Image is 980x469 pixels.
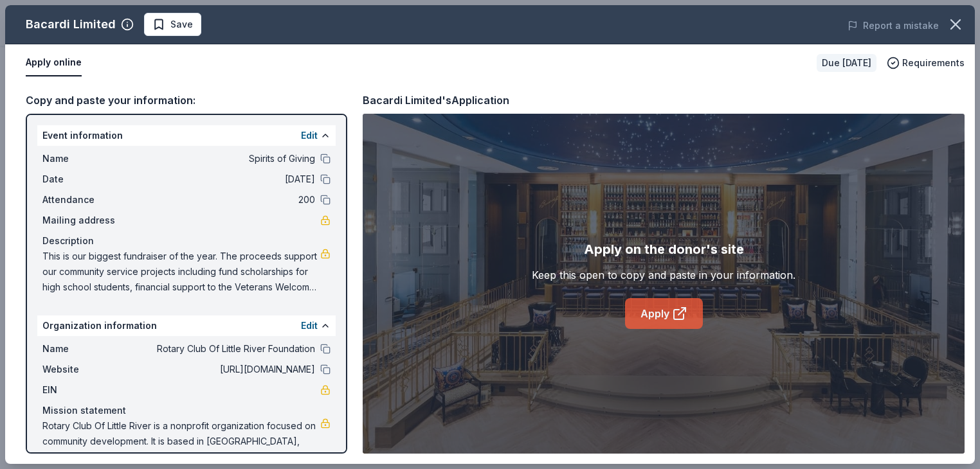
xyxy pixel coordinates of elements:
div: Apply on the donor's site [584,239,744,260]
span: Spirits of Giving [129,151,315,166]
span: Save [170,17,193,32]
span: Website [42,362,129,377]
span: Date [42,172,129,187]
div: Bacardi Limited [26,14,116,35]
div: Organization information [37,315,336,336]
div: Event information [37,125,336,146]
div: Description [42,233,331,249]
div: Keep this open to copy and paste in your information. [532,267,795,283]
span: This is our biggest fundraiser of the year. The proceeds support our community service projects i... [42,249,320,295]
span: [DATE] [129,172,315,187]
span: 200 [129,192,315,208]
button: Save [144,13,201,36]
button: Edit [301,318,318,333]
div: Bacardi Limited's Application [363,92,509,109]
button: Edit [301,128,318,143]
span: [URL][DOMAIN_NAME] [129,362,315,377]
button: Apply online [26,49,82,76]
span: Name [42,341,129,357]
span: Attendance [42,192,129,208]
span: Rotary Club Of Little River is a nonprofit organization focused on community development. It is b... [42,418,320,465]
span: Mailing address [42,213,129,228]
span: Rotary Club Of Little River Foundation [129,341,315,357]
span: Requirements [902,55,965,71]
div: Due [DATE] [817,54,876,72]
a: Apply [625,298,703,329]
span: EIN [42,382,129,398]
button: Report a mistake [848,18,939,33]
div: Mission statement [42,403,331,418]
button: Requirements [887,55,965,71]
div: Copy and paste your information: [26,92,347,109]
span: Name [42,151,129,166]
